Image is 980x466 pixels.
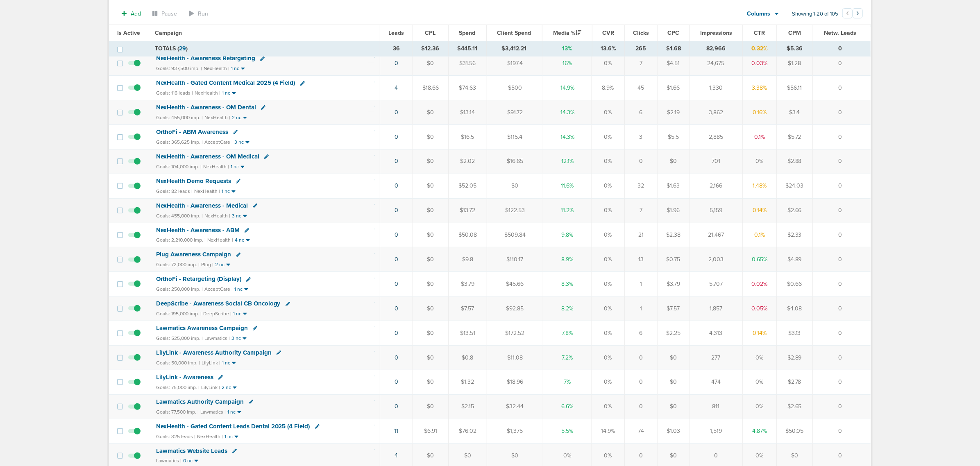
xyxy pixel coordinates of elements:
td: $3.13 [776,321,813,346]
td: $11.08 [487,345,543,370]
td: 0 [813,394,871,419]
span: Columns [747,10,771,18]
small: Plug | [201,262,213,267]
small: Goals: 250,000 imp. | [156,286,203,292]
td: 0 [624,370,658,394]
td: $32.44 [487,394,543,419]
td: $0 [413,51,448,76]
td: $4.89 [776,247,813,272]
a: 0 [395,354,398,361]
span: NexHealth - Awareness - OM Medical [156,153,259,160]
td: 11.6% [543,174,592,198]
td: $50.05 [776,419,813,443]
td: 2,166 [689,174,742,198]
span: CTR [754,29,765,36]
span: OrthoFi - Retargeting (Display) [156,275,241,283]
td: $509.84 [487,223,543,247]
td: $110.17 [487,247,543,272]
small: 1 nc [222,188,230,195]
small: Lawmatics | [204,335,230,341]
td: 0% [592,100,624,125]
span: OrthoFi - ABM Awareness [156,128,228,136]
small: 1 nc [234,286,243,292]
td: $0 [413,394,448,419]
small: LilyLink | [202,360,220,366]
td: $2.88 [776,149,813,174]
td: 7 [624,51,658,76]
td: 0% [592,370,624,394]
td: 1,519 [689,419,742,443]
td: 11.2% [543,198,592,223]
td: 265 [625,41,658,56]
small: NexHealth | [203,164,229,170]
small: NexHealth | [204,115,230,120]
td: 0 [813,100,871,125]
td: 0 [813,198,871,223]
td: 0.03% [743,51,776,76]
td: 5,707 [689,272,742,296]
td: 277 [689,345,742,370]
td: $0 [658,370,689,394]
td: $0 [413,174,448,198]
small: Goals: 72,000 imp. | [156,262,200,268]
ul: Pagination [842,9,863,19]
td: $56.11 [776,76,813,100]
td: 14.3% [543,124,592,149]
small: 2 nc [215,262,225,268]
td: $2.15 [449,394,487,419]
span: DeepScribe - Awareness Social CB Oncology [156,300,281,307]
td: $0 [413,223,448,247]
td: 0% [592,149,624,174]
small: 1 nc [225,434,233,440]
td: $24.03 [776,174,813,198]
span: CPL [425,29,436,36]
a: 0 [395,207,398,214]
span: Campaign [155,29,182,36]
td: 3.38% [743,76,776,100]
td: 0% [592,51,624,76]
button: Go to next page [853,8,863,18]
td: $500 [487,76,543,100]
a: 0 [395,109,398,116]
td: 0 [813,124,871,149]
td: 0 [813,51,871,76]
td: $0.66 [776,272,813,296]
a: 4 [395,84,398,91]
td: $3,412.21 [486,41,542,56]
td: $16.65 [487,149,543,174]
td: 21,467 [689,223,742,247]
td: $0 [413,149,448,174]
td: 0 [813,321,871,346]
a: 0 [395,133,398,140]
td: 0 [813,247,871,272]
td: 0.14% [743,198,776,223]
small: 1 nc [231,66,239,72]
small: NexHealth | [204,66,229,71]
td: $3.79 [658,272,689,296]
small: 1 nc [233,311,241,317]
small: Goals: 104,000 imp. | [156,164,202,170]
td: 74 [624,419,658,443]
small: Goals: 365,625 imp. | [156,139,203,145]
small: 2 nc [232,115,241,121]
span: LilyLink - Awareness Authority Campaign [156,349,272,356]
td: 6 [624,100,658,125]
td: 1 [624,272,658,296]
td: $16.5 [449,124,487,149]
small: 0 nc [183,458,193,464]
td: 0 [624,394,658,419]
td: 0.1% [743,223,776,247]
td: $18.96 [487,370,543,394]
td: 0.32% [743,41,776,56]
a: 11 [395,428,399,434]
span: CPC [668,29,680,36]
td: 6 [624,321,658,346]
td: 0 [813,419,871,443]
td: 7 [624,198,658,223]
td: $45.66 [487,272,543,296]
td: $13.51 [449,321,487,346]
td: 8.2% [543,296,592,321]
td: 5.5% [543,419,592,443]
span: LilyLink - Awareness [156,373,213,381]
td: 4,313 [689,321,742,346]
